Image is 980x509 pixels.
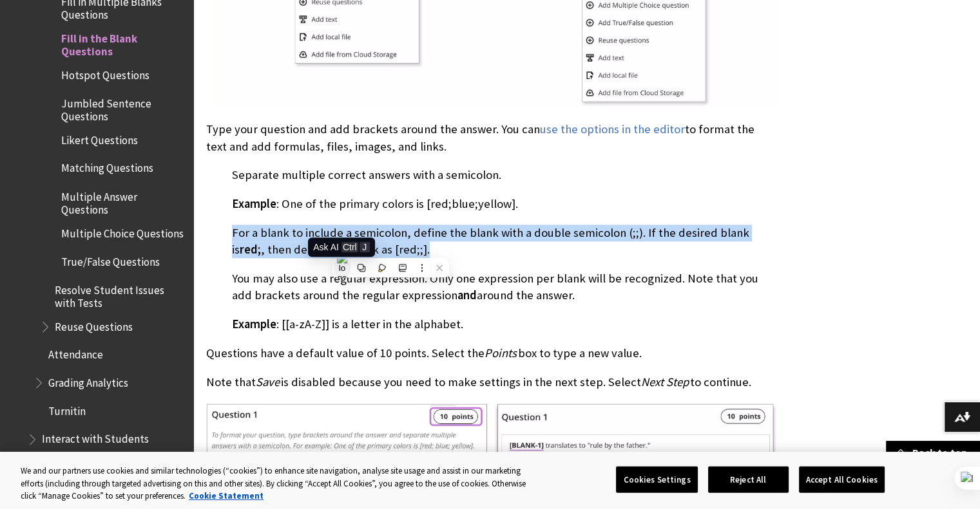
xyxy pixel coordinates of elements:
span: Turnitin [48,400,86,417]
span: Example [232,317,276,331]
span: Interact with Students [42,428,149,445]
button: Reject All [708,466,789,493]
p: : [[a-zA-Z]] is a letter in the alphabet. [206,316,776,333]
p: Separate multiple correct answers with a semicolon. [206,167,776,183]
span: Points [485,346,517,360]
span: Grading Analytics [48,371,128,389]
a: More information about your privacy, opens in a new tab [189,490,264,501]
p: Note that is disabled because you need to make settings in the next step. Select to continue. [206,374,776,391]
span: Save [256,375,280,389]
span: True/False Questions [61,250,160,268]
span: Example [232,196,276,211]
span: Attendance [48,344,103,361]
span: Reuse Questions [55,315,133,333]
span: Multiple Choice Questions [61,222,184,239]
span: Fill in the Blank Questions [61,28,184,58]
span: Resolve Student Issues with Tests [55,279,184,309]
button: Cookies Settings [616,466,697,493]
span: Likert Questions [61,129,138,147]
p: : One of the primary colors is [red;blue;yellow]. [206,196,776,212]
span: red; [240,242,261,257]
p: You may also use a regular expression. Only one expression per blank will be recognized. Note tha... [206,270,776,304]
p: Type your question and add brackets around the answer. You can to format the text and add formula... [206,121,776,154]
span: and [457,288,477,302]
p: For a blank to include a semicolon, define the blank with a double semicolon (;;). If the desired... [206,225,776,258]
div: We and our partners use cookies and similar technologies (“cookies”) to enhance site navigation, ... [21,465,539,503]
span: Matching Questions [61,158,153,175]
span: Jumbled Sentence Questions [61,93,184,123]
span: Next Step [641,375,689,389]
p: Questions have a default value of 10 points. Select the box to type a new value. [206,345,776,362]
a: use the options in the editor [540,122,685,137]
span: Hotspot Questions [61,64,149,82]
button: Accept All Cookies [799,466,885,493]
span: Multiple Answer Questions [61,185,184,216]
button: Close [945,465,974,494]
a: Back to top [886,441,980,465]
